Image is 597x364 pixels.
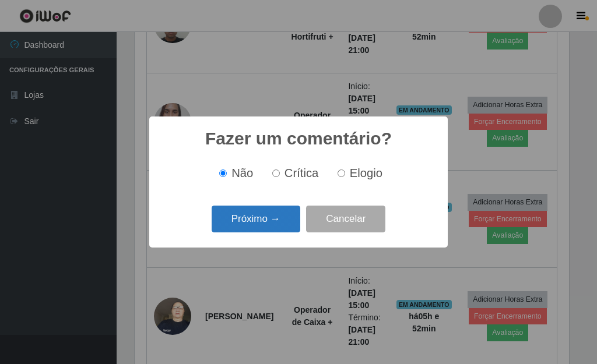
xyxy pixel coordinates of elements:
[205,128,392,149] h2: Fazer um comentário?
[219,169,227,177] input: Não
[285,167,319,179] span: Crítica
[350,167,382,179] span: Elogio
[231,167,253,179] span: Não
[306,206,385,233] button: Cancelar
[212,206,300,233] button: Próximo →
[338,169,345,177] input: Elogio
[272,169,280,177] input: Crítica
